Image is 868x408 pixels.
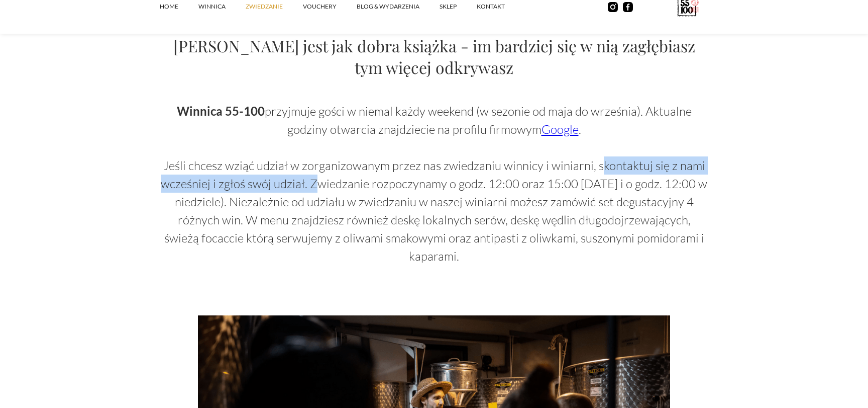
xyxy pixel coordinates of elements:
strong: Winnica 55-100 [177,104,265,118]
a: Google [541,122,579,137]
p: przyjmuje gości w niemal każdy weekend (w sezonie od maja do września). Aktualne godziny otwarcia... [160,102,708,265]
h2: [PERSON_NAME] jest jak dobra książka - im bardziej się w nią zagłębiasz tym więcej odkrywasz [160,35,708,78]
